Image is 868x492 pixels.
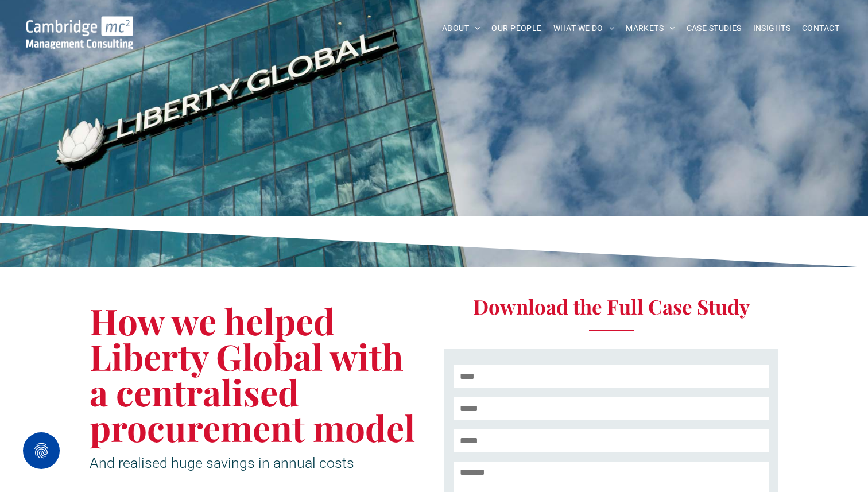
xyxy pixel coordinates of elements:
[26,16,133,49] img: Go to Homepage
[681,20,747,37] a: CASE STUDIES
[436,20,486,37] a: ABOUT
[90,297,415,451] span: How we helped Liberty Global with a centralised procurement model
[26,18,133,30] a: Your Business Transformed | Cambridge Management Consulting
[747,20,796,37] a: INSIGHTS
[796,20,845,37] a: CONTACT
[548,20,621,37] a: WHAT WE DO
[620,20,680,37] a: MARKETS
[90,455,354,471] span: And realised huge savings in annual costs
[486,20,547,37] a: OUR PEOPLE
[473,293,750,320] span: Download the Full Case Study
